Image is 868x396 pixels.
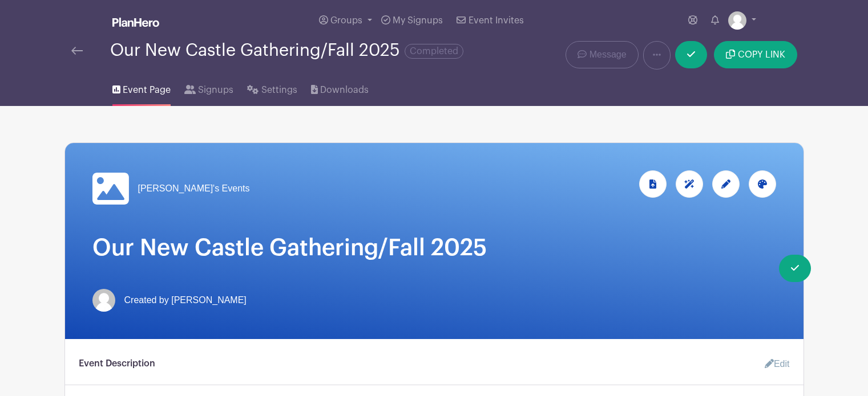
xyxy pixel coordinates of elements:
span: Message [590,48,627,62]
a: Settings [247,70,297,106]
h1: Our New Castle Gathering/Fall 2025 [92,234,776,262]
a: Edit [756,353,790,375]
button: COPY LINK [714,41,797,68]
span: Signups [198,83,233,97]
span: COPY LINK [738,50,785,59]
span: Created by [PERSON_NAME] [124,293,247,307]
a: Downloads [311,70,369,106]
span: Completed [405,44,463,59]
img: back-arrow-29a5d9b10d5bd6ae65dc969a981735edf675c4d7a1fe02e03b50dbd4ba3cdb55.svg [71,47,83,55]
img: default-ce2991bfa6775e67f084385cd625a349d9dcbb7a52a09fb2fda1e96e2d18dcdb.png [728,11,746,30]
span: My Signups [393,16,443,25]
span: Downloads [320,83,369,97]
div: Our New Castle Gathering/Fall 2025 [110,41,463,60]
a: Message [566,41,638,68]
a: [PERSON_NAME]'s Events [92,170,250,207]
span: Groups [330,16,362,25]
img: default-ce2991bfa6775e67f084385cd625a349d9dcbb7a52a09fb2fda1e96e2d18dcdb.png [92,289,115,312]
span: Event Invites [469,16,524,25]
img: logo_white-6c42ec7e38ccf1d336a20a19083b03d10ae64f83f12c07503d8b9e83406b4c7d.svg [112,18,159,27]
span: Event Page [123,83,171,97]
h6: Event Description [79,358,155,369]
a: Event Page [112,70,171,106]
a: Signups [184,70,233,106]
span: Settings [261,83,297,97]
span: [PERSON_NAME]'s Events [138,182,250,195]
